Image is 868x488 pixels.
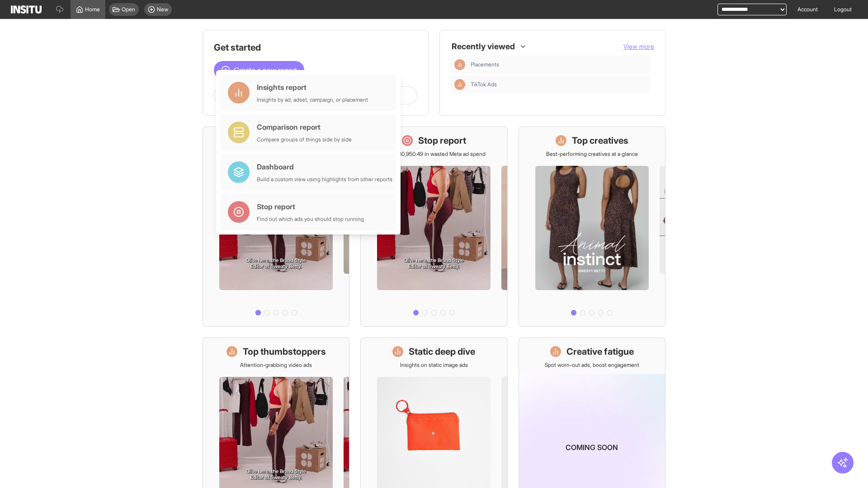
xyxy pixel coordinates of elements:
[623,42,654,51] button: View more
[257,176,392,183] div: Build a custom view using highlights from other reports
[382,150,486,158] p: Save £30,950.49 in wasted Meta ad spend
[257,216,364,223] div: Find out which ads you should stop running
[623,42,654,50] span: View more
[519,127,665,327] a: Top creativesBest-performing creatives at a glance
[418,134,466,147] h1: Stop report
[454,79,465,90] div: Insights
[240,361,312,369] p: Attention-grabbing video ads
[122,6,135,13] span: Open
[157,6,168,13] span: New
[546,150,638,158] p: Best-performing creatives at a glance
[409,345,475,358] h1: Static deep dive
[203,127,349,327] a: What's live nowSee all active ads instantly
[257,136,352,143] div: Compare groups of things side by side
[257,161,392,172] div: Dashboard
[257,82,368,93] div: Insights report
[400,361,468,369] p: Insights on static image ads
[257,201,364,212] div: Stop report
[454,59,465,70] div: Insights
[572,134,628,147] h1: Top creatives
[257,122,352,132] div: Comparison report
[85,6,100,13] span: Home
[471,61,647,68] span: Placements
[471,81,647,88] span: TikTok Ads
[11,5,42,14] img: Logo
[243,345,326,358] h1: Top thumbstoppers
[257,96,368,103] div: Insights by ad, adset, campaign, or placement
[471,81,497,88] span: TikTok Ads
[471,61,499,68] span: Placements
[214,61,304,79] button: Create a new report
[360,127,507,327] a: Stop reportSave £30,950.49 in wasted Meta ad spend
[214,41,417,54] h1: Get started
[234,65,297,75] span: Create a new report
